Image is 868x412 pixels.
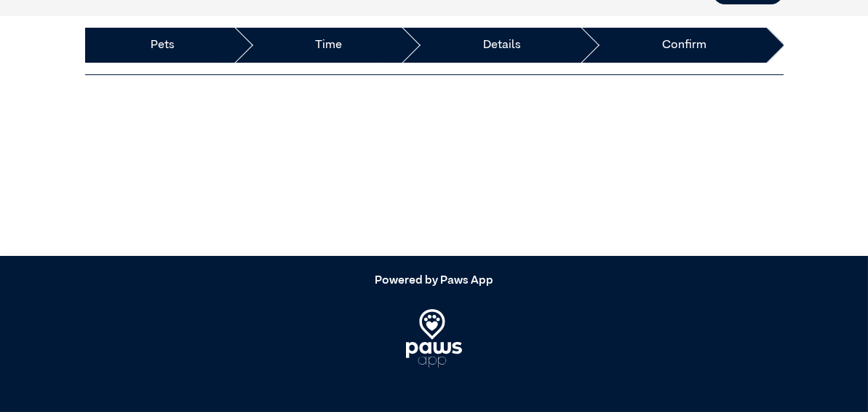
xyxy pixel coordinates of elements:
img: PawsApp [406,309,462,368]
h5: Powered by Paws App [85,274,784,288]
a: Pets [151,36,175,54]
a: Confirm [662,36,706,54]
a: Details [483,36,521,54]
a: Time [315,36,342,54]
